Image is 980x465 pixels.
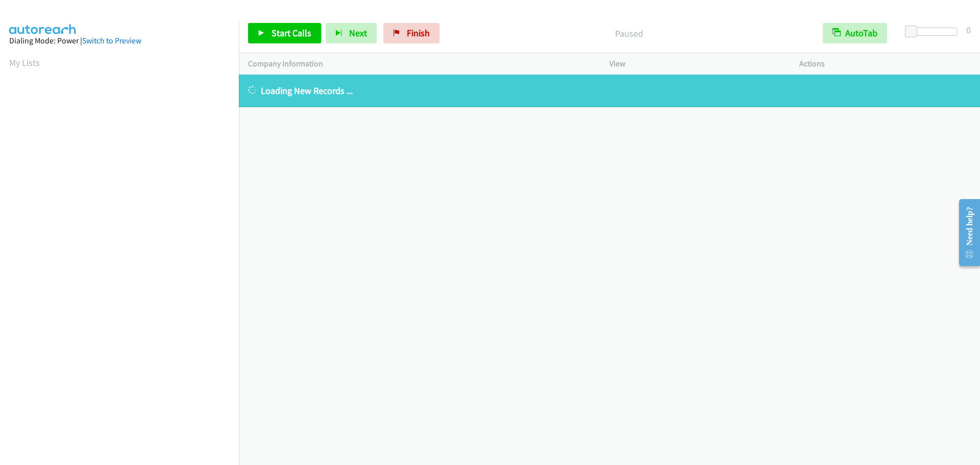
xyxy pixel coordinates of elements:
[248,58,591,70] p: Company Information
[248,84,971,97] p: Loading New Records ...
[9,57,40,68] a: My Lists
[823,23,887,43] button: AutoTab
[910,28,957,36] div: Delay between calls (in seconds)
[82,36,141,45] a: Switch to Preview
[950,192,980,273] iframe: Resource Center
[272,27,311,39] span: Start Calls
[966,23,971,37] div: 0
[9,35,230,47] div: Dialing Mode: Power |
[383,23,439,43] a: Finish
[799,58,971,70] p: Actions
[248,23,321,43] a: Start Calls
[453,27,804,40] p: Paused
[349,27,367,39] span: Next
[609,58,781,70] p: View
[326,23,377,43] button: Next
[407,27,430,39] span: Finish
